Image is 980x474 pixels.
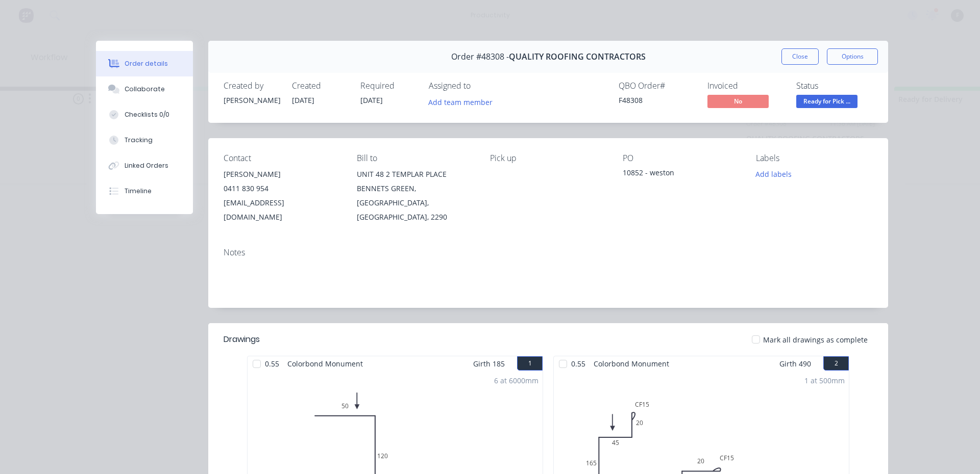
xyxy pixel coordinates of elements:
[261,356,283,371] span: 0.55
[796,81,873,91] div: Status
[224,248,873,257] div: Notes
[96,153,193,178] button: Linked Orders
[125,187,152,196] div: Timeline
[567,356,590,371] span: 0.55
[357,153,474,163] div: Bill to
[707,81,784,91] div: Invoiced
[96,178,193,204] button: Timeline
[96,51,193,76] button: Order details
[509,52,646,62] span: QUALITY ROOFING CONTRACTORS
[750,167,797,181] button: Add labels
[619,95,695,106] div: F48308
[224,153,340,163] div: Contact
[224,167,340,181] div: [PERSON_NAME]
[96,127,193,153] button: Tracking
[360,95,383,105] span: [DATE]
[804,375,845,386] div: 1 at 500mm
[224,181,340,196] div: 0411 830 954
[224,95,280,106] div: [PERSON_NAME]
[96,76,193,102] button: Collaborate
[517,356,543,371] button: 1
[292,95,314,105] span: [DATE]
[779,356,811,371] span: Girth 490
[619,81,695,91] div: QBO Order #
[623,167,740,181] div: 10852 - weston
[494,375,538,386] div: 6 at 6000mm
[429,95,498,109] button: Add team member
[283,356,367,371] span: Colorbond Monument
[224,167,340,224] div: [PERSON_NAME]0411 830 954[EMAIL_ADDRESS][DOMAIN_NAME]
[357,167,474,224] div: UNIT 48 2 TEMPLAR PLACEBENNETS GREEN, [GEOGRAPHIC_DATA], [GEOGRAPHIC_DATA], 2290
[490,153,607,163] div: Pick up
[125,110,169,119] div: Checklists 0/0
[590,356,673,371] span: Colorbond Monument
[224,81,280,91] div: Created by
[429,81,531,91] div: Assigned to
[451,52,509,62] span: Order #48308 -
[360,81,416,91] div: Required
[796,95,857,110] button: Ready for Pick ...
[763,334,868,345] span: Mark all drawings as complete
[224,333,260,346] div: Drawings
[292,81,348,91] div: Created
[827,48,878,65] button: Options
[781,48,819,65] button: Close
[96,102,193,127] button: Checklists 0/0
[125,85,165,94] div: Collaborate
[756,153,873,163] div: Labels
[125,59,168,68] div: Order details
[473,356,505,371] span: Girth 185
[796,95,857,108] span: Ready for Pick ...
[224,196,340,224] div: [EMAIL_ADDRESS][DOMAIN_NAME]
[125,161,168,170] div: Linked Orders
[423,95,498,109] button: Add team member
[623,153,740,163] div: PO
[357,181,474,224] div: BENNETS GREEN, [GEOGRAPHIC_DATA], [GEOGRAPHIC_DATA], 2290
[125,136,153,145] div: Tracking
[357,167,474,181] div: UNIT 48 2 TEMPLAR PLACE
[823,356,849,371] button: 2
[707,95,769,108] span: No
